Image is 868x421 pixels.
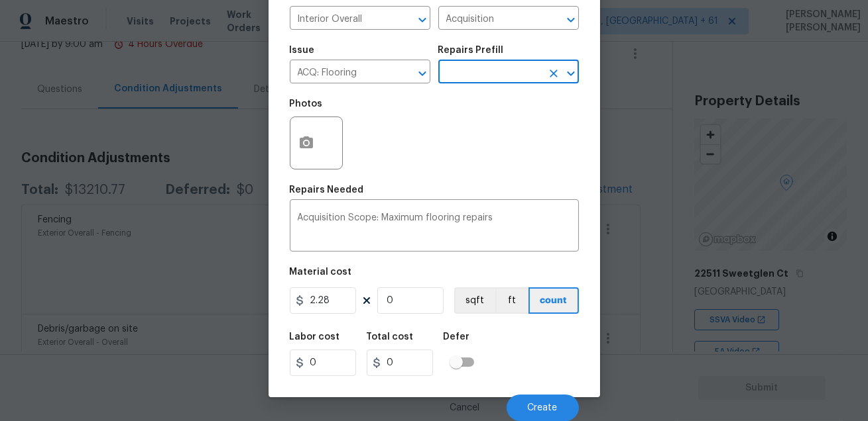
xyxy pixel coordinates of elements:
[367,332,414,342] h5: Total cost
[454,287,495,314] button: sqft
[544,64,563,83] button: Clear
[444,332,470,342] h5: Defer
[298,213,571,241] textarea: Acquisition Scope: Maximum flooring repairs
[290,46,315,55] h5: Issue
[290,99,323,109] h5: Photos
[290,267,352,277] h5: Material cost
[413,64,432,83] button: Open
[450,403,480,413] span: Cancel
[507,395,579,421] button: Create
[562,11,580,29] button: Open
[429,395,501,421] button: Cancel
[290,332,340,342] h5: Labor cost
[562,64,580,83] button: Open
[413,11,432,29] button: Open
[528,403,558,413] span: Create
[290,185,364,195] h5: Repairs Needed
[438,46,504,55] h5: Repairs Prefill
[495,287,528,314] button: ft
[528,287,579,314] button: count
